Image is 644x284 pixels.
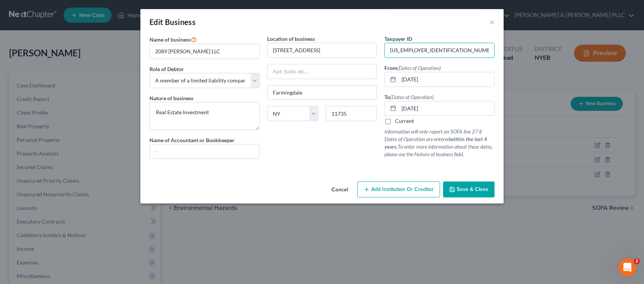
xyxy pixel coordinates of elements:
[384,35,412,43] label: Taxpayer ID
[150,44,259,59] input: Enter name...
[325,182,354,197] button: Cancel
[149,136,235,144] label: Name of Accountant or Bookkeeper
[395,117,414,125] label: Current
[443,182,495,197] button: Save & Close
[165,17,196,26] span: Business
[268,64,377,79] input: Apt, Suite, etc...
[268,85,377,100] input: Enter city...
[149,66,184,72] span: Role of Debtor
[357,182,440,197] button: Add Institution Or Creditor
[399,72,494,87] input: MM/DD/YYYY
[390,94,434,100] span: (Dates of Operation)
[384,64,441,72] label: From
[457,186,488,192] span: Save & Close
[149,36,191,43] span: Name of business
[268,43,377,57] input: Enter address...
[371,186,434,192] span: Add Institution Or Creditor
[384,93,434,101] label: To
[326,106,377,121] input: Enter zip...
[384,128,495,158] p: Information will only report on SOFA line 27 if Dates of Operation are entered To enter more info...
[149,94,193,102] label: Nature of business
[267,35,315,43] label: Location of business
[150,144,259,159] input: --
[397,65,441,71] span: (Dates of Operation)
[385,43,494,57] input: #
[399,101,494,116] input: MM/DD/YYYY
[149,17,163,26] span: Edit
[634,258,640,264] span: 2
[618,258,636,276] iframe: Intercom live chat
[489,17,495,26] button: ×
